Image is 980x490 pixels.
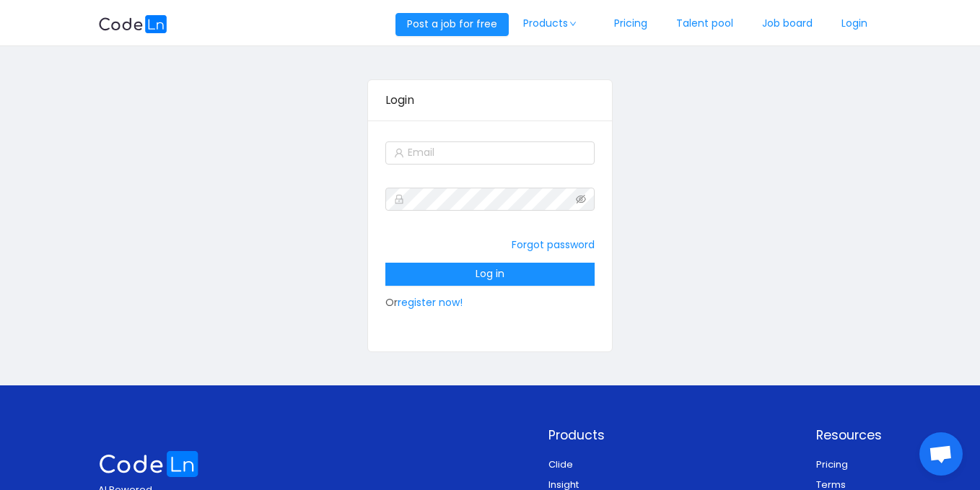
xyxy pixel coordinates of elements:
input: Email [385,141,595,165]
a: Forgot password [512,237,595,252]
div: Login [385,80,595,121]
a: Pricing [816,458,848,471]
a: register now! [398,295,463,310]
span: Or [385,266,595,310]
i: icon: down [569,20,577,27]
a: Clide [548,458,573,471]
img: logobg.f302741d.svg [98,15,167,33]
p: Products [548,426,652,445]
button: Log in [385,263,595,286]
i: icon: eye-invisible [576,194,586,204]
a: Post a job for free [395,17,509,31]
div: Open chat [919,432,963,476]
button: Post a job for free [395,13,509,36]
i: icon: lock [394,194,404,204]
img: logo [98,451,199,478]
i: icon: user [394,148,404,158]
p: Resources [816,426,882,445]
